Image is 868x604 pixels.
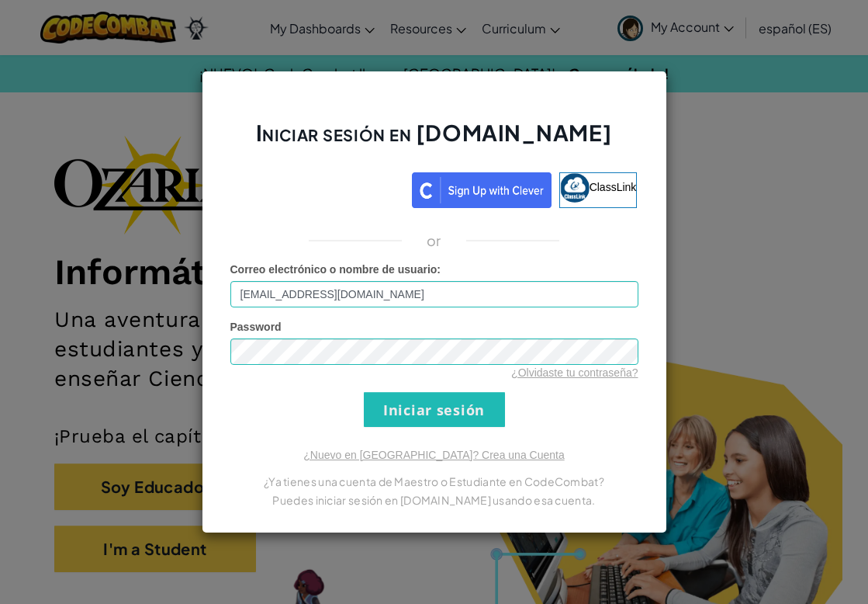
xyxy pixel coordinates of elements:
a: ¿Olvidaste tu contraseña? [511,366,638,379]
span: ClassLink [590,181,637,193]
label: : [230,262,441,277]
p: or [427,231,441,250]
input: Iniciar sesión [364,392,505,427]
span: Correo electrónico o nombre de usuario [230,263,437,276]
h2: Iniciar sesión en [DOMAIN_NAME] [230,118,638,163]
p: Puedes iniciar sesión en [DOMAIN_NAME] usando esa cuenta. [230,491,638,509]
img: classlink-logo-small.png [560,173,590,203]
span: Password [230,321,282,333]
iframe: Botón Iniciar sesión con Google [223,171,412,205]
p: ¿Ya tienes una cuenta de Maestro o Estudiante en CodeCombat? [230,472,638,491]
a: ¿Nuevo en [GEOGRAPHIC_DATA]? Crea una Cuenta [303,449,564,461]
img: clever_sso_button@2x.png [412,172,552,208]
